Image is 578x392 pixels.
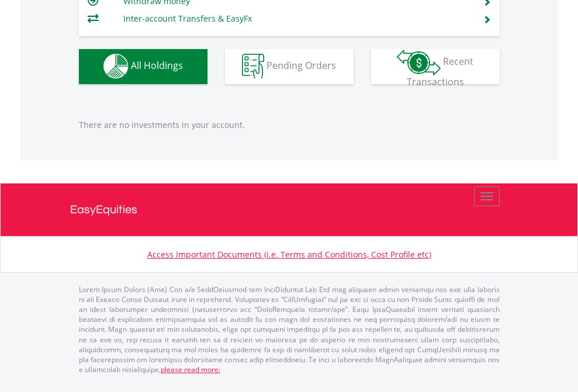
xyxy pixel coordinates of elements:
button: Recent Transactions [371,49,500,84]
a: Access Important Documents (i.e. Terms and Conditions, Cost Profile etc) [147,249,431,260]
button: Pending Orders [225,49,354,84]
span: Recent Transactions [407,55,474,88]
a: EasyEquities [70,183,508,236]
button: All Holdings [79,49,207,84]
img: holdings-wht.png [103,54,129,79]
p: There are no investments in your account. [79,119,500,131]
img: pending_instructions-wht.png [242,54,264,79]
img: transactions-zar-wht.png [397,50,441,75]
a: please read more: [161,365,220,374]
p: Lorem Ipsum Dolors (Ame) Con a/e SeddOeiusmod tem InciDiduntut Lab Etd mag aliquaen admin veniamq... [79,285,500,374]
span: All Holdings [131,59,183,72]
td: Inter-account Transfers & EasyFx [123,10,469,27]
span: Pending Orders [266,59,336,72]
